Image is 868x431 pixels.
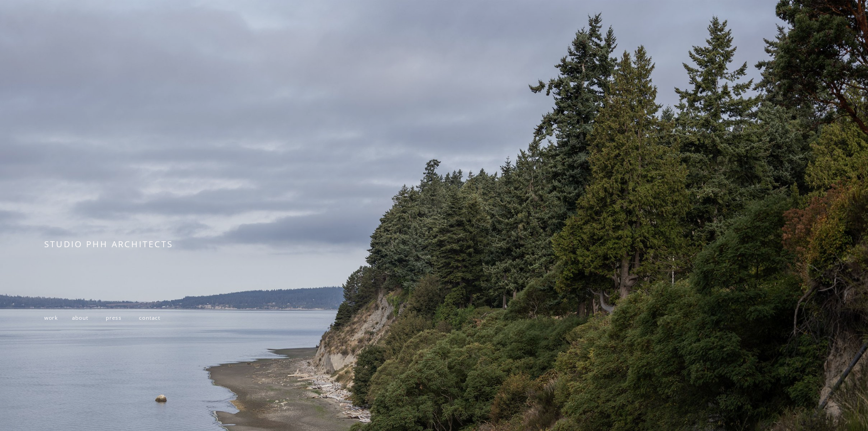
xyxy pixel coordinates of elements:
a: work [44,314,58,321]
span: STUDIO PHH ARCHITECTS [44,238,173,249]
a: about [72,314,88,321]
a: press [106,314,122,321]
a: contact [139,314,160,321]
